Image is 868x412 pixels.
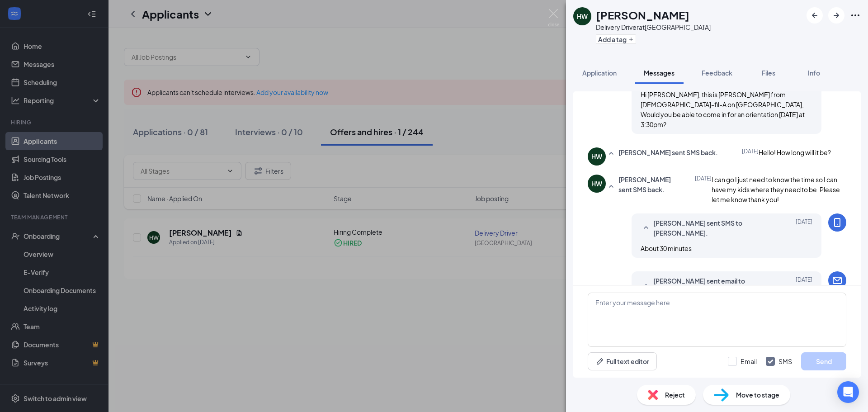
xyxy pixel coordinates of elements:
[796,276,812,296] span: [DATE]
[837,381,859,403] div: Open Intercom Messenger
[588,352,657,370] button: Full text editorPen
[582,69,617,77] span: Application
[596,34,636,44] button: PlusAdd a tag
[807,7,823,24] button: ArrowLeftNew
[644,69,675,77] span: Messages
[832,217,843,228] svg: MobileSms
[712,175,840,204] span: I can go I just need to know the time so I can have my kids where they need to be. Please let me ...
[695,175,712,199] span: [DATE]
[832,275,843,286] svg: Email
[801,352,846,370] button: Send
[742,147,759,160] span: [DATE]
[641,280,651,291] svg: SmallChevronUp
[808,69,820,77] span: Info
[618,175,671,199] span: [PERSON_NAME] sent SMS back.
[653,276,772,296] span: [PERSON_NAME] sent email to [PERSON_NAME].
[796,218,812,238] span: [DATE]
[759,148,831,156] span: Hello! How long will it be?
[606,148,617,159] svg: SmallChevronUp
[577,12,588,21] div: HW
[596,7,689,23] h1: [PERSON_NAME]
[702,69,732,77] span: Feedback
[641,244,692,252] span: About 30 minutes
[618,147,718,160] span: [PERSON_NAME] sent SMS back.
[595,357,604,366] svg: Pen
[809,10,820,21] svg: ArrowLeftNew
[762,69,775,77] span: Files
[665,390,685,400] span: Reject
[628,37,634,42] svg: Plus
[850,10,861,21] svg: Ellipses
[606,181,617,192] svg: SmallChevronUp
[831,10,842,21] svg: ArrowRight
[641,223,651,233] svg: SmallChevronUp
[736,390,779,400] span: Move to stage
[828,7,844,24] button: ArrowRight
[653,218,772,238] span: [PERSON_NAME] sent SMS to [PERSON_NAME].
[591,152,602,161] div: HW
[591,179,602,188] div: HW
[596,23,711,32] div: Delivery Driver at [GEOGRAPHIC_DATA]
